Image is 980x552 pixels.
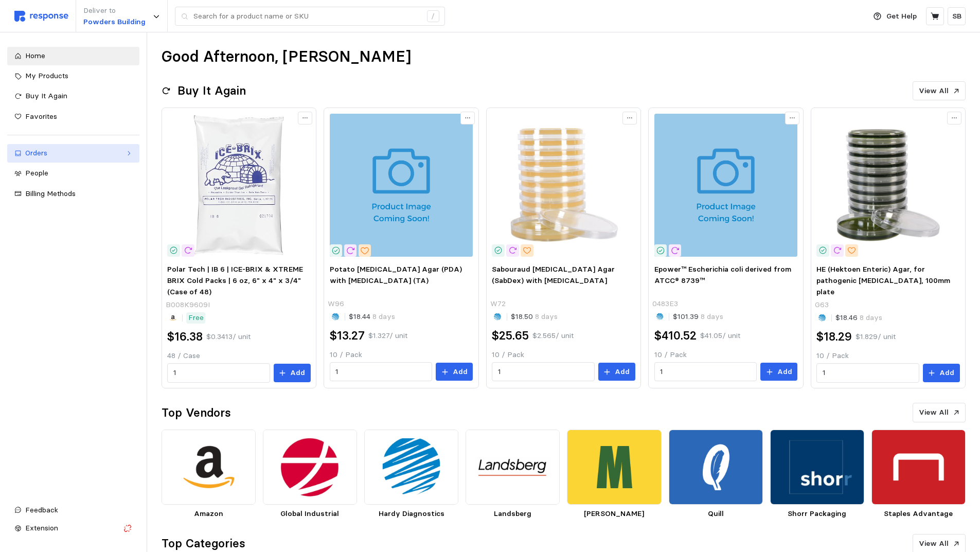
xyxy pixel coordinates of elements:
[453,366,468,378] p: Add
[25,148,121,159] div: Orders
[939,367,954,379] p: Add
[263,430,357,505] img: 771c76c0-1592-4d67-9e09-d6ea890d945b.png
[919,85,949,97] p: View All
[871,508,966,520] p: Staples Advantage
[532,330,574,342] p: $2.565 / unit
[856,331,896,343] p: $1.829 / unit
[923,364,960,382] button: Add
[14,11,68,22] img: svg%3e
[162,405,231,421] h2: Top Vendors
[816,350,959,362] p: 10 / Pack
[167,329,203,345] h2: $16.38
[654,328,697,344] h2: $410.52
[25,91,67,100] span: Buy It Again
[206,331,251,343] p: $0.3413 / unit
[654,114,797,257] img: image_coming_soon.png
[699,312,723,321] span: 8 days
[567,430,661,505] img: 28d3e18e-6544-46cd-9dd4-0f3bdfdd001e.png
[167,350,310,362] p: 48 / Case
[492,328,529,344] h2: $25.65
[330,328,365,344] h2: $13.27
[700,330,740,342] p: $41.05 / unit
[7,185,139,203] a: Billing Methods
[492,264,615,285] span: Sabouraud [MEDICAL_DATA] Agar (SabDex) with [MEDICAL_DATA]
[330,114,473,257] img: w96_1.jpg
[427,10,439,23] div: /
[823,364,913,382] input: Qty
[816,329,852,345] h2: $18.29
[835,312,882,324] p: $18.46
[919,407,949,418] p: View All
[7,144,139,163] a: Orders
[815,299,829,311] p: G63
[25,71,68,80] span: My Products
[669,430,763,505] img: bfee157a-10f7-4112-a573-b61f8e2e3b38.png
[952,11,961,22] p: SB
[167,114,310,257] img: 61X-p9gIjkL._SY445_.jpg
[673,311,723,323] p: $101.39
[193,7,421,26] input: Search for a product name or SKU
[370,312,395,321] span: 8 days
[816,114,959,257] img: g63_1.jpg
[25,505,58,514] span: Feedback
[913,403,966,422] button: View All
[177,83,246,99] h2: Buy It Again
[166,299,210,311] p: B008K9609I
[7,67,139,85] a: My Products
[492,114,635,257] img: w72_1.jpg
[466,430,560,505] img: 7d13bdb8-9cc8-4315-963f-af194109c12d.png
[7,108,139,126] a: Favorites
[654,349,797,361] p: 10 / Pack
[490,298,506,310] p: W72
[669,508,763,520] p: Quill
[867,7,923,26] button: Get Help
[7,501,139,520] button: Feedback
[871,430,966,505] img: 63258c51-adb8-4b2a-9b0d-7eba9747dc41.png
[760,363,797,381] button: Add
[83,16,146,28] p: Powders Building
[770,508,864,520] p: Shorr Packaging
[948,7,966,25] button: SB
[328,298,344,310] p: W96
[364,430,458,505] img: 4fb1f975-dd51-453c-b64f-21541b49956d.png
[25,189,76,198] span: Billing Methods
[290,367,305,379] p: Add
[858,313,882,322] span: 8 days
[511,311,558,323] p: $18.50
[615,366,630,378] p: Add
[162,508,256,520] p: Amazon
[466,508,560,520] p: Landsberg
[25,112,57,121] span: Favorites
[335,363,426,381] input: Qty
[533,312,558,321] span: 8 days
[436,363,473,381] button: Add
[567,508,661,520] p: [PERSON_NAME]
[492,349,635,361] p: 10 / Pack
[167,264,303,296] span: Polar Tech | IB 6 | ICE-BRIX & XTREME BRIX Cold Packs | 6 oz, 6" x 4" x 3/4" (Case of 48)
[173,364,264,382] input: Qty
[364,508,458,520] p: Hardy Diagnostics
[330,349,473,361] p: 10 / Pack
[913,81,966,101] button: View All
[274,364,311,382] button: Add
[330,264,462,285] span: Potato [MEDICAL_DATA] Agar (PDA) with [MEDICAL_DATA] (TA)
[7,519,139,538] button: Extension
[770,430,864,505] img: e405080f-ecf1-4057-994e-3daccd49edcd.png
[263,508,357,520] p: Global Industrial
[349,311,395,323] p: $18.44
[162,47,411,67] h1: Good Afternoon, [PERSON_NAME]
[886,11,917,22] p: Get Help
[368,330,407,342] p: $1.327 / unit
[654,264,791,285] span: Epower™ Escherichia coli derived from ATCC® 8739™
[25,168,48,177] span: People
[162,536,245,551] h2: Top Categories
[188,312,204,324] p: Free
[162,430,256,505] img: d7805571-9dbc-467d-9567-a24a98a66352.png
[7,87,139,105] a: Buy It Again
[816,264,950,296] span: HE (Hektoen Enteric) Agar, for pathogenic [MEDICAL_DATA], 100mm plate
[498,363,589,381] input: Qty
[652,298,678,310] p: 0483E3
[25,51,45,60] span: Home
[777,366,792,378] p: Add
[919,538,949,549] p: View All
